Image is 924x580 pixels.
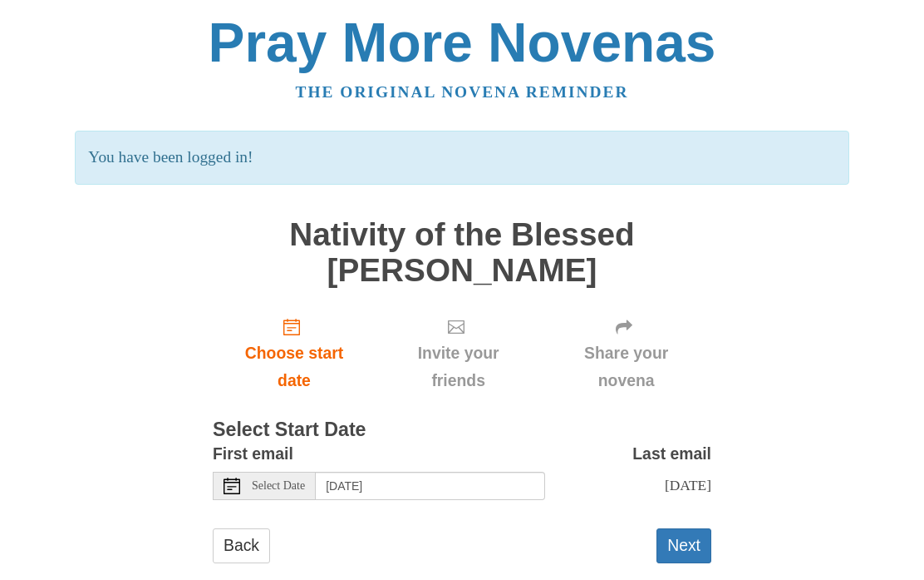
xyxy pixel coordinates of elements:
[213,305,376,404] a: Choose start date
[213,217,711,288] h1: Nativity of the Blessed [PERSON_NAME]
[213,440,293,468] label: First email
[75,131,848,185] p: You have been logged in!
[656,528,711,563] button: Next
[392,340,524,394] span: Invite your friends
[209,12,716,73] a: Pray More Novenas
[665,477,711,493] span: [DATE]
[541,305,711,404] div: Click "Next" to confirm your start date first.
[213,419,711,441] h3: Select Start Date
[558,340,695,394] span: Share your novena
[376,305,541,404] div: Click "Next" to confirm your start date first.
[296,83,629,101] a: The original novena reminder
[252,480,305,492] span: Select Date
[229,340,359,394] span: Choose start date
[213,528,270,563] a: Back
[632,440,711,468] label: Last email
